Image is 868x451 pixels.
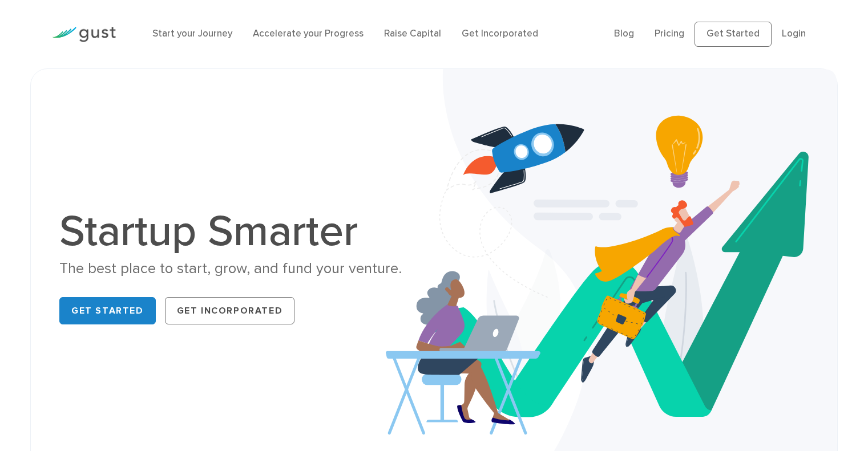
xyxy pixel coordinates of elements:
div: The best place to start, grow, and fund your venture. [59,259,425,279]
a: Get Started [695,22,772,47]
a: Get Incorporated [165,297,295,324]
a: Blog [614,28,634,39]
a: Accelerate your Progress [253,28,364,39]
img: Gust Logo [52,27,116,42]
a: Get Started [59,297,156,324]
a: Login [782,28,806,39]
a: Pricing [655,28,684,39]
h1: Startup Smarter [59,210,425,253]
a: Raise Capital [384,28,441,39]
a: Get Incorporated [462,28,538,39]
a: Start your Journey [152,28,232,39]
